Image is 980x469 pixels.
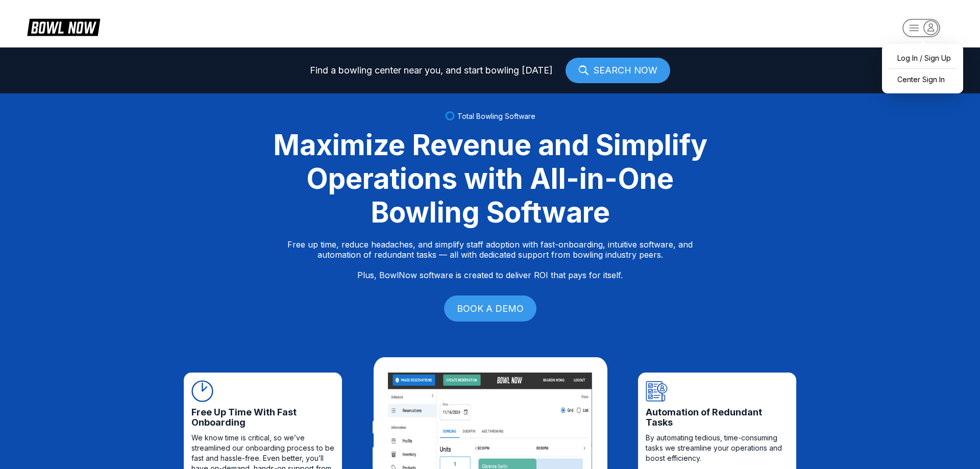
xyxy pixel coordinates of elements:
[310,65,553,76] span: Find a bowling center near you, and start bowling [DATE]
[646,407,789,428] span: Automation of Redundant Tasks
[566,58,670,83] a: SEARCH NOW
[191,407,334,428] span: Free Up Time With Fast Onboarding
[646,433,789,463] span: By automating tedious, time-consuming tasks we streamline your operations and boost efficiency.
[287,239,693,280] p: Free up time, reduce headaches, and simplify staff adoption with fast-onboarding, intuitive softw...
[444,295,536,322] a: BOOK A DEMO
[260,128,720,229] div: Maximize Revenue and Simplify Operations with All-in-One Bowling Software
[457,112,535,120] span: Total Bowling Software
[887,49,958,67] a: Log In / Sign Up
[887,70,958,88] a: Center Sign In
